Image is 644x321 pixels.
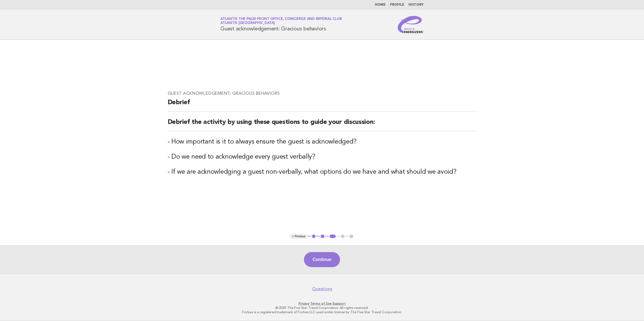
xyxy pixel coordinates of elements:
[168,91,477,96] h3: Guest acknowledgement: Gracious behaviors
[220,22,275,25] span: Atlantis [GEOGRAPHIC_DATA]
[398,16,424,33] img: Service Energizers
[168,153,477,161] h3: - Do we need to acknowledge every guest verbally?
[168,168,477,176] h3: - If we are acknowledging a guest non-verbally, what options do we have and what should we avoid?
[375,3,386,6] a: Home
[157,306,487,310] p: © 2025 The Five Star Travel Corporation. All rights reserved.
[390,3,404,6] a: Profile
[333,302,346,305] a: Support
[168,98,477,111] h2: Debrief
[220,18,342,32] h1: Guest acknowledgement: Gracious behaviors
[329,234,337,239] button: 3
[320,234,325,239] button: 2
[290,234,307,239] button: < Previous
[168,118,477,131] h2: Debrief the activity by using these questions to guide your discussion:
[311,234,317,239] button: 1
[157,310,487,314] p: Forbes is a registered trademark of Forbes LLC used under license by The Five Star Travel Corpora...
[312,286,332,292] a: Questions
[220,17,342,25] a: Atlantis The Palm Front Office, Concierge and Imperial ClubAtlantis [GEOGRAPHIC_DATA]
[157,301,487,306] p: · ·
[168,138,477,146] h3: - How important is it to always ensure the guest is acknowledged?
[408,3,424,6] a: History
[310,302,332,305] a: Terms of Use
[304,252,340,267] button: Continue
[299,302,309,305] a: Privacy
